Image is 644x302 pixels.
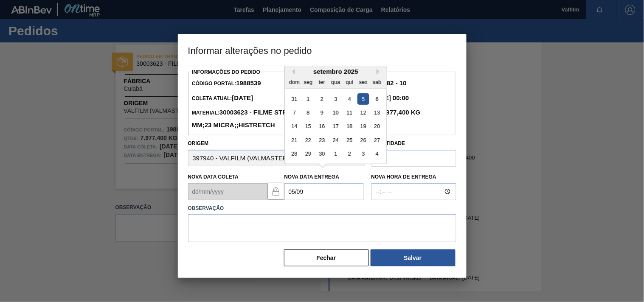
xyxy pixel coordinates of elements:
div: Choose sexta-feira, 5 de setembro de 2025 [357,93,369,104]
label: Nova Data Coleta [188,174,239,180]
span: Coleta Atual: [192,95,253,101]
div: Choose quinta-feira, 4 de setembro de 2025 [343,93,355,104]
h3: Informar alterações no pedido [178,34,467,66]
div: Choose sábado, 4 de outubro de 2025 [371,148,382,159]
div: dom [289,76,300,87]
div: Choose terça-feira, 30 de setembro de 2025 [316,148,327,159]
div: Choose segunda-feira, 1 de setembro de 2025 [302,93,314,104]
div: seg [302,76,314,87]
div: Choose terça-feira, 16 de setembro de 2025 [316,120,327,132]
label: Quantidade [371,140,405,146]
div: Choose quinta-feira, 2 de outubro de 2025 [343,148,355,159]
img: locked [271,186,281,196]
strong: 30003623 - FILME STRETCH;500 MM;23 MICRA;;HISTRETCH [192,109,317,129]
div: ter [316,76,327,87]
div: Choose domingo, 28 de setembro de 2025 [289,148,300,159]
div: setembro 2025 [285,68,387,75]
div: Choose quarta-feira, 3 de setembro de 2025 [330,93,341,104]
div: qui [343,76,355,87]
div: Choose sexta-feira, 26 de setembro de 2025 [357,134,369,146]
div: Choose domingo, 21 de setembro de 2025 [289,134,300,146]
label: Nova Hora de Entrega [371,171,456,183]
input: dd/mm/yyyy [284,183,364,200]
div: Choose quinta-feira, 18 de setembro de 2025 [343,120,355,132]
div: Choose terça-feira, 23 de setembro de 2025 [316,134,327,146]
div: Choose quarta-feira, 24 de setembro de 2025 [330,134,341,146]
div: Choose terça-feira, 2 de setembro de 2025 [316,93,327,104]
label: Informações do Pedido [192,69,261,75]
button: Next Month [377,69,382,75]
div: Choose domingo, 31 de agosto de 2025 [289,93,300,104]
div: Choose quarta-feira, 10 de setembro de 2025 [330,107,341,118]
div: Choose sexta-feira, 19 de setembro de 2025 [357,120,369,132]
label: Origem [188,140,209,146]
div: Choose quinta-feira, 11 de setembro de 2025 [343,107,355,118]
div: Choose domingo, 14 de setembro de 2025 [289,120,300,132]
div: Choose segunda-feira, 22 de setembro de 2025 [302,134,314,146]
button: locked [267,183,284,200]
div: Choose sábado, 20 de setembro de 2025 [371,120,382,132]
div: Choose terça-feira, 9 de setembro de 2025 [316,107,327,118]
button: Fechar [284,249,369,266]
div: Choose quarta-feira, 1 de outubro de 2025 [330,148,341,159]
div: qua [330,76,341,87]
div: sab [371,76,382,87]
div: Choose segunda-feira, 29 de setembro de 2025 [302,148,314,159]
div: Choose quarta-feira, 17 de setembro de 2025 [330,120,341,132]
div: Choose sábado, 13 de setembro de 2025 [371,107,382,118]
div: Choose sexta-feira, 3 de outubro de 2025 [357,148,369,159]
div: Choose quinta-feira, 25 de setembro de 2025 [343,134,355,146]
strong: [DATE] 00:00 [370,94,409,101]
label: Observação [188,202,456,215]
strong: 7.977,400 KG [379,109,421,116]
span: Código Portal: [192,81,261,87]
div: Choose sábado, 6 de setembro de 2025 [371,93,382,104]
input: dd/mm/yyyy [188,183,267,200]
button: Previous Month [289,69,295,75]
strong: [DATE] [232,94,253,101]
div: Choose segunda-feira, 15 de setembro de 2025 [302,120,314,132]
div: Choose domingo, 7 de setembro de 2025 [289,107,300,118]
label: Nova Data Entrega [284,174,340,180]
strong: 1988539 [236,79,261,87]
div: Choose sábado, 27 de setembro de 2025 [371,134,382,146]
div: Choose segunda-feira, 8 de setembro de 2025 [302,107,314,118]
div: sex [357,76,369,87]
div: Choose sexta-feira, 12 de setembro de 2025 [357,107,369,118]
div: month 2025-09 [287,92,384,160]
button: Salvar [371,249,456,266]
span: Material: [192,110,317,129]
